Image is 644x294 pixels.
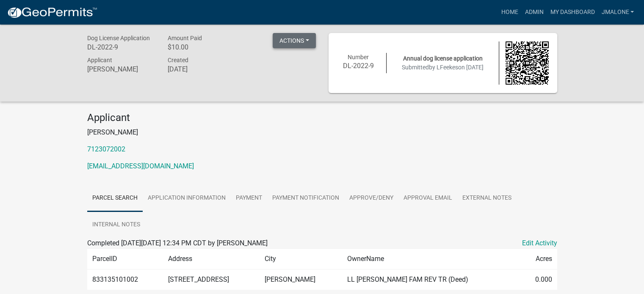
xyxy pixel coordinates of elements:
a: JMalone [598,4,637,20]
h6: DL-2022-9 [337,62,380,70]
a: Home [498,4,521,20]
td: Acres [520,248,557,269]
a: Admin [521,4,547,20]
h6: $10.00 [167,43,235,51]
td: [PERSON_NAME] [260,269,342,290]
span: Number [348,54,369,60]
a: Payment [231,185,267,212]
span: by LFeekes [429,64,458,71]
span: Annual dog license application [403,55,483,62]
span: Applicant [87,57,112,63]
span: Completed [DATE][DATE] 12:34 PM CDT by [PERSON_NAME] [87,239,268,247]
h4: Applicant [87,112,557,124]
td: 0.000 [520,269,557,290]
a: Application Information [143,185,231,212]
a: Internal Notes [87,212,145,239]
a: My Dashboard [547,4,598,20]
img: QR code [506,41,549,85]
span: Dog License Application [87,35,150,41]
td: LL [PERSON_NAME] FAM REV TR (Deed) [342,269,520,290]
td: Address [163,248,260,269]
span: Submitted on [DATE] [402,64,484,71]
a: Edit Activity [522,238,557,248]
p: [PERSON_NAME] [87,127,557,137]
td: City [260,248,342,269]
a: Payment Notification [267,185,344,212]
span: Amount Paid [167,35,202,41]
td: ParcelID [87,248,163,269]
td: OwnerName [342,248,520,269]
a: External Notes [457,185,517,212]
h6: [DATE] [167,65,235,73]
button: Actions [273,33,316,48]
a: Parcel search [87,185,143,212]
h6: [PERSON_NAME] [87,65,155,73]
td: [STREET_ADDRESS] [163,269,260,290]
h6: DL-2022-9 [87,43,155,51]
a: Approval Email [398,185,457,212]
span: Created [167,57,188,63]
a: Approve/Deny [344,185,398,212]
td: 833135101002 [87,269,163,290]
a: [EMAIL_ADDRESS][DOMAIN_NAME] [87,162,194,170]
a: 7123072002 [87,145,125,153]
